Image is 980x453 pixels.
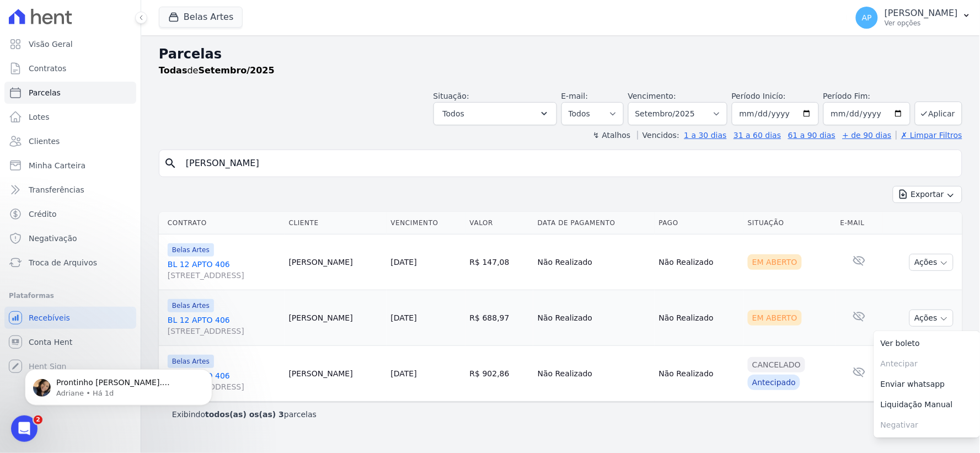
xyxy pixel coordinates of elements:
[159,212,285,235] th: Contrato
[179,152,957,174] input: Buscar por nome do lote ou do cliente
[4,154,136,177] a: Minha Carteira
[885,19,958,28] p: Ver opções
[4,57,136,79] a: Contratos
[9,289,132,302] div: Plataformas
[465,235,533,290] td: R$ 147,08
[168,299,214,312] span: Belas Artes
[8,346,229,423] iframe: Intercom notifications mensagem
[4,82,136,104] a: Parcelas
[748,310,802,326] div: Em Aberto
[655,212,744,235] th: Pago
[4,331,136,353] a: Conta Hent
[684,131,727,140] a: 1 a 30 dias
[29,87,61,98] span: Parcelas
[4,33,136,55] a: Visão Geral
[168,326,280,337] span: [STREET_ADDRESS]
[836,212,882,235] th: E-mail
[893,186,962,203] button: Exportar
[465,290,533,346] td: R$ 688,97
[743,212,836,235] th: Situação
[748,375,800,390] div: Antecipado
[34,415,42,424] span: 2
[655,290,744,346] td: Não Realizado
[874,333,980,354] a: Ver boleto
[4,130,136,152] a: Clientes
[843,131,892,140] a: + de 90 dias
[862,14,872,22] span: AP
[29,337,72,348] span: Conta Hent
[732,92,786,100] label: Período Inicío:
[885,8,958,19] p: [PERSON_NAME]
[168,315,280,337] a: BL 12 APTO 406[STREET_ADDRESS]
[638,131,679,140] label: Vencidos:
[909,254,954,271] button: Ações
[593,131,630,140] label: ↯ Atalhos
[29,233,77,244] span: Negativação
[533,346,655,402] td: Não Realizado
[433,102,557,125] button: Todos
[561,92,588,100] label: E-mail:
[391,258,417,267] a: [DATE]
[168,259,280,281] a: BL 12 APTO 406[STREET_ADDRESS]
[465,346,533,402] td: R$ 902,86
[29,312,70,323] span: Recebíveis
[159,44,962,64] h2: Parcelas
[4,227,136,249] a: Negativação
[391,313,417,322] a: [DATE]
[655,235,744,290] td: Não Realizado
[4,106,136,128] a: Lotes
[823,90,911,102] label: Período Fim:
[205,410,284,419] b: todos(as) os(as) 3
[874,354,980,374] span: Antecipar
[533,212,655,235] th: Data de Pagamento
[29,39,73,50] span: Visão Geral
[748,254,802,270] div: Em Aberto
[168,243,214,257] span: Belas Artes
[285,212,387,235] th: Cliente
[11,415,38,442] iframe: Intercom live chat
[748,357,805,372] div: Cancelado
[29,257,97,268] span: Troca de Arquivos
[788,131,836,140] a: 61 a 90 dias
[896,131,962,140] a: ✗ Limpar Filtros
[159,7,243,28] button: Belas Artes
[159,65,188,76] strong: Todas
[909,310,954,327] button: Ações
[655,346,744,402] td: Não Realizado
[285,346,387,402] td: [PERSON_NAME]
[285,235,387,290] td: [PERSON_NAME]
[533,235,655,290] td: Não Realizado
[199,65,275,76] strong: Setembro/2025
[29,111,50,122] span: Lotes
[29,63,66,74] span: Contratos
[847,2,980,33] button: AP [PERSON_NAME] Ver opções
[29,209,57,220] span: Crédito
[628,92,676,100] label: Vencimento:
[4,252,136,274] a: Troca de Arquivos
[172,409,317,420] p: Exibindo parcelas
[433,92,469,100] label: Situação:
[874,374,980,395] a: Enviar whatsapp
[533,290,655,346] td: Não Realizado
[874,395,980,415] a: Liquidação Manual
[4,307,136,329] a: Recebíveis
[29,136,60,147] span: Clientes
[465,212,533,235] th: Valor
[164,157,177,170] i: search
[168,270,280,281] span: [STREET_ADDRESS]
[29,160,85,171] span: Minha Carteira
[4,203,136,225] a: Crédito
[391,369,417,378] a: [DATE]
[4,179,136,201] a: Transferências
[159,64,275,77] p: de
[733,131,781,140] a: 31 a 60 dias
[285,290,387,346] td: [PERSON_NAME]
[387,212,465,235] th: Vencimento
[29,184,84,195] span: Transferências
[915,102,962,125] button: Aplicar
[443,107,464,120] span: Todos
